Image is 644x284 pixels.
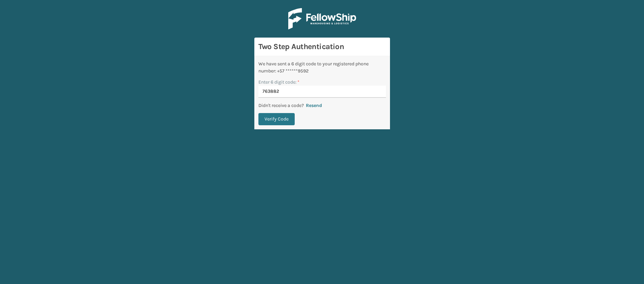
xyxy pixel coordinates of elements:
p: Didn't receive a code? [258,102,304,109]
img: Logo [288,8,356,29]
label: Enter 6 digit code: [258,79,299,86]
div: We have sent a 6 digit code to your registered phone number: +57 ******9592 [258,60,386,74]
button: Resend [304,103,324,109]
button: Verify Code [258,113,295,125]
h3: Two Step Authentication [258,42,386,52]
